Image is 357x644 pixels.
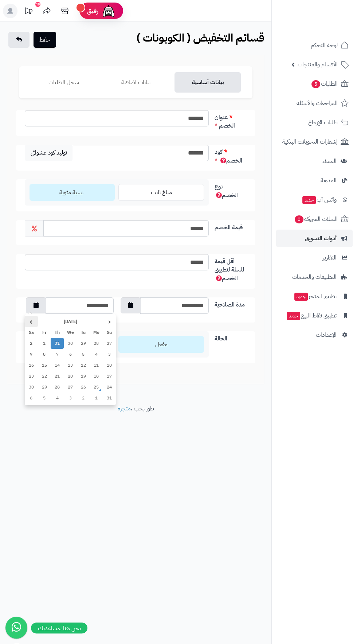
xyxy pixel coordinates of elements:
[276,133,353,151] a: إشعارات التحويلات البنكية
[316,330,337,340] span: الإعدادات
[64,393,77,403] td: 3
[90,393,103,403] td: 1
[103,371,116,382] td: 17
[276,152,353,170] a: العملاء
[25,393,38,403] td: 6
[77,338,90,349] td: 29
[276,249,353,266] a: التقارير
[35,2,40,7] div: 10
[25,338,38,349] td: 2
[295,215,303,223] span: 0
[90,371,103,382] td: 18
[34,32,56,48] button: حفظ
[294,291,337,301] span: تطبيق المتجر
[103,72,169,93] a: بيانات اضافية
[215,257,244,283] span: أقل قيمة للسلة لتطبيق الخصم
[292,272,337,282] span: التطبيقات والخدمات
[103,338,116,349] td: 27
[294,293,308,301] span: جديد
[90,338,103,349] td: 28
[38,360,51,371] td: 15
[276,172,353,189] a: المدونة
[51,360,64,371] td: 14
[282,137,338,147] span: إشعارات التحويلات البنكية
[103,349,116,360] td: 3
[51,382,64,393] td: 28
[276,326,353,344] a: الإعدادات
[302,196,316,204] span: جديد
[64,338,77,349] td: 30
[77,360,90,371] td: 12
[212,331,250,343] label: الحالة
[103,393,116,403] td: 31
[311,80,320,88] span: 5
[103,360,116,371] td: 10
[212,297,250,309] label: مدة الصلاحية
[25,327,38,338] th: Sa
[25,382,38,393] td: 30
[151,188,172,197] span: مبلغ ثابت
[59,188,83,197] span: نسبة مئوية
[38,316,103,327] th: [DATE]
[323,253,337,263] span: التقارير
[87,7,98,15] span: رفيق
[77,382,90,393] td: 26
[90,382,103,393] td: 25
[287,312,300,320] span: جديد
[276,230,353,247] a: أدوات التسويق
[276,307,353,324] a: تطبيق نقاط البيعجديد
[77,327,90,338] th: Tu
[286,311,337,321] span: تطبيق نقاط البيع
[38,349,51,360] td: 8
[215,182,238,200] span: نوع الخصم
[311,40,338,50] span: لوحة التحكم
[297,98,338,108] span: المراجعات والأسئلة
[64,382,77,393] td: 27
[298,59,338,70] span: الأقسام والمنتجات
[103,382,116,393] td: 24
[118,404,131,413] a: متجرة
[311,79,338,89] span: الطلبات
[321,175,337,186] span: المدونة
[25,316,38,327] th: ›
[155,340,168,349] span: مفعل
[77,393,90,403] td: 2
[103,327,116,338] th: Su
[276,36,353,54] a: لوحة التحكم
[212,110,250,130] label: عنوان الخصم
[64,360,77,371] td: 13
[308,117,338,128] span: طلبات الإرجاع
[25,349,38,360] td: 9
[90,349,103,360] td: 4
[51,338,64,349] td: 31
[276,94,353,112] a: المراجعات والأسئلة
[38,371,51,382] td: 22
[276,288,353,305] a: تطبيق المتجرجديد
[25,360,38,371] td: 16
[25,371,38,382] td: 23
[302,195,337,205] span: وآتس آب
[305,233,337,243] span: أدوات التسويق
[31,72,97,93] a: سجل الطلبات
[64,349,77,360] td: 6
[64,327,77,338] th: We
[215,148,242,165] span: كود الخصم
[90,360,103,371] td: 11
[276,191,353,208] a: وآتس آبجديد
[101,4,116,18] img: ai-face.png
[38,338,51,349] td: 1
[51,349,64,360] td: 7
[38,382,51,393] td: 29
[51,327,64,338] th: Th
[276,75,353,93] a: الطلبات5
[51,371,64,382] td: 21
[137,30,264,46] b: قسائم التخفيض ( الكوبونات )
[51,393,64,403] td: 4
[90,327,103,338] th: Mo
[19,4,38,20] a: تحديثات المنصة
[276,268,353,286] a: التطبيقات والخدمات
[276,114,353,131] a: طلبات الإرجاع
[64,371,77,382] td: 20
[212,220,250,232] label: قيمة الخصم
[322,156,337,166] span: العملاء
